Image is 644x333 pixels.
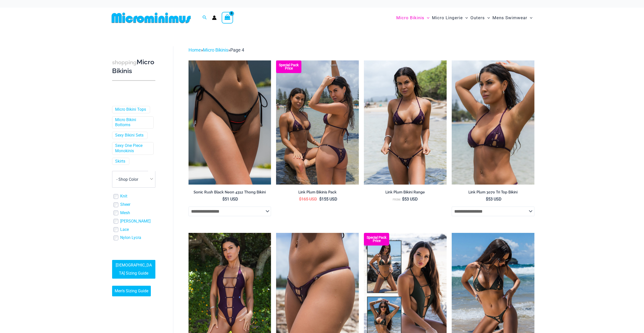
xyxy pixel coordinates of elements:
span: Page 4 [230,47,244,53]
span: shopping [112,59,137,65]
h2: Link Plum Bikinis Pack [276,190,359,195]
span: - Shop Color [116,177,138,182]
img: Link Plum 3070 Tri Top 01 [452,60,534,184]
a: Micro Bikini Bottoms [115,117,150,128]
span: $ [319,197,322,202]
img: MM SHOP LOGO FLAT [110,12,193,24]
a: Home [189,47,201,53]
h3: Micro Bikinis [112,58,155,75]
a: Link Plum 3070 Tri Top Bikini [452,190,534,196]
span: - Shop Color [112,171,155,188]
span: Menu Toggle [424,11,429,24]
a: Link Plum 3070 Tri Top 01Link Plum 3070 Tri Top 2031 Cheeky 01Link Plum 3070 Tri Top 2031 Cheeky 01 [452,60,534,184]
img: Link Plum 3070 Tri Top 4580 Micro 01 [364,60,447,184]
a: Micro LingerieMenu ToggleMenu Toggle [431,10,469,26]
bdi: 53 USD [486,197,502,202]
span: $ [299,197,301,202]
span: Mens Swimwear [492,11,527,24]
a: Nylon Lycra [120,235,141,240]
span: Menu Toggle [485,11,490,24]
span: Menu Toggle [527,11,532,24]
span: Micro Lingerie [432,11,463,24]
a: Search icon link [202,15,207,21]
h2: Link Plum Bikini Range [364,190,447,195]
nav: Site Navigation [394,9,535,26]
span: $ [402,197,404,202]
a: [PERSON_NAME] [120,219,151,224]
a: Micro BikinisMenu ToggleMenu Toggle [395,10,431,26]
a: [DEMOGRAPHIC_DATA] Sizing Guide [112,260,155,279]
a: Knit [120,194,127,199]
span: » » [189,47,244,53]
a: Men’s Sizing Guide [112,286,151,296]
img: Sonic Rush Black Neon 4312 Thong Bikini 01 [189,60,271,184]
a: OutersMenu ToggleMenu Toggle [469,10,491,26]
bdi: 51 USD [222,197,238,202]
a: Sonic Rush Black Neon 4312 Thong Bikini 01Sonic Rush Black Neon 4312 Thong Bikini 02Sonic Rush Bl... [189,60,271,184]
a: Link Plum Bikini Range [364,190,447,196]
a: Micro Bikini Tops [115,107,146,112]
a: Lace [120,227,129,232]
span: $ [486,197,488,202]
span: Micro Bikinis [396,11,424,24]
a: Link Plum 3070 Tri Top 4580 Micro 01Link Plum 3070 Tri Top 4580 Micro 05Link Plum 3070 Tri Top 45... [364,60,447,184]
b: Special Pack Price [276,63,301,70]
span: Menu Toggle [463,11,468,24]
a: Mesh [120,210,130,216]
a: Sexy Bikini Sets [115,133,143,138]
h2: Link Plum 3070 Tri Top Bikini [452,190,534,195]
span: From: [393,198,401,201]
a: Bikini Pack Plum Link Plum 3070 Tri Top 4580 Micro 04Link Plum 3070 Tri Top 4580 Micro 04 [276,60,359,184]
bdi: 165 USD [299,197,317,202]
a: Link Plum Bikinis Pack [276,190,359,196]
a: Sheer [120,202,130,207]
span: - Shop Color [112,171,155,187]
bdi: 53 USD [402,197,418,202]
a: Sonic Rush Black Neon 4312 Thong Bikini [189,190,271,196]
span: $ [222,197,225,202]
a: View Shopping Cart, empty [222,12,233,24]
a: Mens SwimwearMenu ToggleMenu Toggle [491,10,534,26]
a: Micro Bikinis [203,47,228,53]
span: Outers [470,11,485,24]
h2: Sonic Rush Black Neon 4312 Thong Bikini [189,190,271,195]
a: Account icon link [212,15,217,20]
a: Skirts [115,159,125,164]
a: Sexy One Piece Monokinis [115,143,150,154]
img: Bikini Pack Plum [276,60,359,184]
bdi: 155 USD [319,197,337,202]
b: Special Pack Price [364,236,389,242]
